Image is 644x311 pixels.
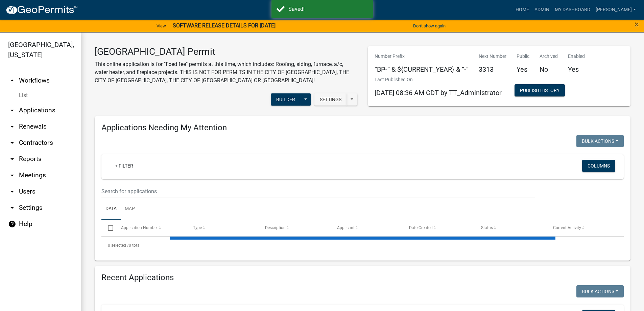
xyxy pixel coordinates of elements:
[547,220,619,236] datatable-header-cell: Current Activity
[121,225,158,230] span: Application Number
[101,198,121,220] a: Data
[576,135,624,147] button: Bulk Actions
[479,53,506,60] p: Next Number
[8,139,16,147] i: arrow_drop_down
[173,22,276,29] strong: SOFTWARE RELEASE DETAILS FOR [DATE]
[193,225,202,230] span: Type
[108,243,129,248] span: 0 selected /
[8,76,16,85] i: arrow_drop_up
[114,220,186,236] datatable-header-cell: Application Number
[540,65,558,73] h5: No
[593,3,639,16] a: [PERSON_NAME]
[265,225,286,230] span: Description
[553,225,581,230] span: Current Activity
[515,84,565,96] button: Publish History
[101,123,624,133] h4: Applications Needing My Attention
[375,65,469,73] h5: “BP-” & ${CURRENT_YEAR} & “-”
[475,220,547,236] datatable-header-cell: Status
[259,220,331,236] datatable-header-cell: Description
[568,65,585,73] h5: Yes
[121,198,139,220] a: Map
[8,106,16,114] i: arrow_drop_down
[515,88,565,93] wm-modal-confirm: Workflow Publish History
[337,225,355,230] span: Applicant
[532,3,552,16] a: Admin
[635,20,639,29] span: ×
[331,220,403,236] datatable-header-cell: Applicant
[517,53,529,60] p: Public
[8,171,16,179] i: arrow_drop_down
[479,65,506,73] h5: 3313
[154,20,169,31] a: View
[8,204,16,212] i: arrow_drop_down
[101,220,114,236] datatable-header-cell: Select
[375,89,502,97] span: [DATE] 08:36 AM CDT by TT_Administrator
[517,65,529,73] h5: Yes
[375,76,502,83] p: Last Published On
[552,3,593,16] a: My Dashboard
[8,155,16,163] i: arrow_drop_down
[110,160,139,172] a: + Filter
[635,20,639,28] button: Close
[576,285,624,297] button: Bulk Actions
[403,220,475,236] datatable-header-cell: Date Created
[8,220,16,228] i: help
[314,93,347,106] button: Settings
[409,225,433,230] span: Date Created
[95,60,358,85] p: This online application is for "fixed fee" permits at this time, which includes: Roofing, siding,...
[540,53,558,60] p: Archived
[186,220,258,236] datatable-header-cell: Type
[375,53,469,60] p: Number Prefix
[410,20,448,31] button: Don't show again
[101,237,624,254] div: 0 total
[8,123,16,131] i: arrow_drop_down
[101,184,535,198] input: Search for applications
[101,273,624,283] h4: Recent Applications
[288,5,368,13] div: Saved!
[271,93,301,106] button: Builder
[513,3,532,16] a: Home
[582,160,615,172] button: Columns
[95,46,358,58] h3: [GEOGRAPHIC_DATA] Permit
[568,53,585,60] p: Enabled
[8,187,16,196] i: arrow_drop_down
[481,225,493,230] span: Status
